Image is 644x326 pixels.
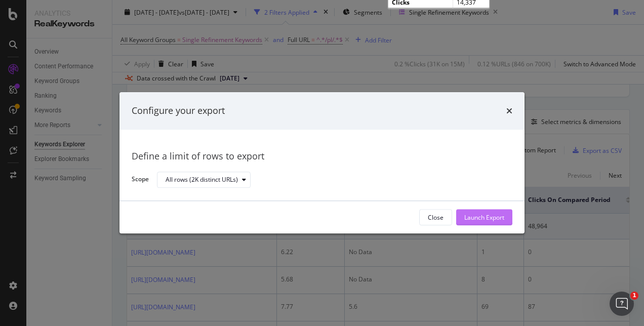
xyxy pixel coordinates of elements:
[157,172,251,188] button: All rows (2K distinct URLs)
[132,104,225,117] div: Configure your export
[456,210,512,226] button: Launch Export
[132,150,512,163] div: Define a limit of rows to export
[132,175,149,186] label: Scope
[464,213,504,222] div: Launch Export
[428,213,444,222] div: Close
[119,92,525,233] div: modal
[610,292,634,316] iframe: Intercom live chat
[419,210,452,226] button: Close
[506,104,512,117] div: times
[630,292,638,300] span: 1
[166,177,238,183] div: All rows (2K distinct URLs)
